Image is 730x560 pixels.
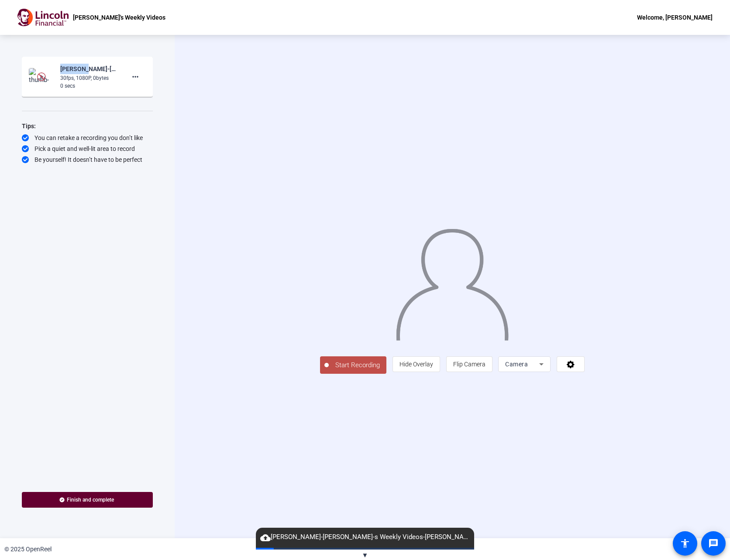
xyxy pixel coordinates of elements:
[680,538,690,549] mat-icon: accessibility
[256,532,474,543] span: [PERSON_NAME]-[PERSON_NAME]-s Weekly Videos-[PERSON_NAME]-s Weekly Videos-1759241669191-webcam
[130,72,141,82] mat-icon: more_horiz
[320,356,386,374] button: Start Recording
[260,533,271,543] mat-icon: cloud_upload
[67,496,114,503] span: Finish and complete
[22,492,153,508] button: Finish and complete
[505,361,528,368] span: Camera
[329,360,386,370] span: Start Recording
[453,361,486,368] span: Flip Camera
[708,538,719,549] mat-icon: message
[60,82,119,90] div: 0 secs
[22,144,153,153] div: Pick a quiet and well-lit area to record
[399,361,433,368] span: Hide Overlay
[4,545,52,554] div: © 2025 OpenReel
[73,12,165,23] p: [PERSON_NAME]'s Weekly Videos
[60,74,119,82] div: 30fps, 1080P, 0bytes
[22,121,153,131] div: Tips:
[22,155,153,164] div: Be yourself! It doesn’t have to be perfect
[29,68,55,85] img: thumb-nail
[17,9,69,26] img: OpenReel logo
[362,551,368,559] span: ▼
[446,356,492,372] button: Flip Camera
[637,12,713,23] div: Welcome, [PERSON_NAME]
[60,64,119,74] div: [PERSON_NAME]-[PERSON_NAME]-s Weekly Videos-[PERSON_NAME]-s Weekly Videos-1759241669191-webcam
[22,133,153,142] div: You can retake a recording you don’t like
[393,356,440,372] button: Hide Overlay
[395,222,510,341] img: overlay
[37,72,46,81] img: Preview is unavailable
